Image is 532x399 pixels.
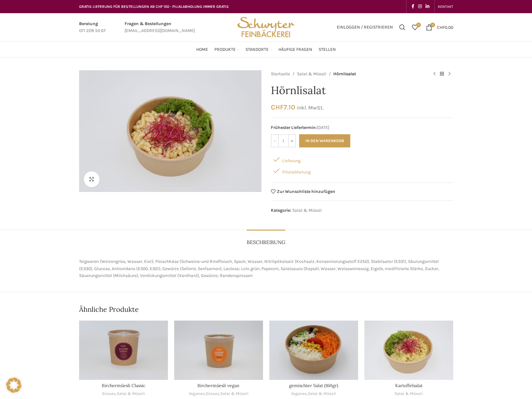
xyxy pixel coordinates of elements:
a: Birchermüesli Classic [102,383,145,388]
span: Beschreibung [247,239,285,246]
a: 0 CHF0.00 [423,21,456,34]
input: + [288,134,296,147]
a: Facebook social link [410,2,416,11]
a: gemischter Salat (160gr) [269,321,358,380]
a: Einloggen / Registrieren [334,21,396,34]
input: - [271,134,279,147]
a: Veganes [189,391,205,397]
a: Salat & Müesli [297,71,326,77]
span: GRATIS LIEFERUNG FÜR BESTELLUNGEN AB CHF 150 - FILIALABHOLUNG IMMER GRATIS [79,4,229,9]
input: Produktmenge [279,134,288,147]
span: Stellen [319,47,336,53]
a: Salat & Müesli [395,391,423,397]
span: Home [196,47,208,53]
button: In den Warenkorb [299,134,350,147]
a: Previous product [431,70,438,78]
a: Home [196,43,208,56]
div: , , [174,391,263,397]
a: KONTAKT [438,0,453,13]
div: , [79,391,168,397]
a: Standorte [245,43,272,56]
h1: Hörnlisalat [271,84,453,97]
bdi: 0.00 [437,24,453,30]
a: 0 [409,21,421,34]
span: KONTAKT [438,4,453,9]
bdi: 7.10 [271,103,295,111]
span: Standorte [245,47,269,53]
span: 0 [430,23,435,27]
a: Zur Wunschliste hinzufügen [271,189,336,194]
div: Main navigation [76,43,456,56]
a: Süsses [206,391,219,397]
a: Birchermüesli vegan [174,321,263,380]
a: Veganes [291,391,307,397]
a: Salat & Müesli [308,391,336,397]
a: Birchermüesli vegan [197,383,239,388]
small: inkl. MwSt. [297,104,324,111]
span: Ähnliche Produkte [79,305,139,314]
span: [DATE] [271,124,453,131]
a: Kartoffelsalat [364,321,453,380]
span: Zur Wunschliste hinzufügen [277,189,335,194]
span: Einloggen / Registrieren [337,25,393,29]
div: Filialabholung [271,165,453,176]
a: Infobox link [79,20,106,35]
div: Meine Wunschliste [409,21,421,34]
a: Suchen [396,21,409,34]
span: 0 [416,23,421,27]
a: Infobox link [125,20,195,35]
a: Startseite [271,71,290,77]
a: Birchermüesli Classic [79,321,168,380]
p: Teigwaren (Weizengries, Wasser, Eier); Fleischkäse (Schweine-und Rindfleisch, Speck, Wasser, Nitr... [79,258,453,279]
a: Salat & Müesli [292,208,322,213]
a: Instagram social link [416,2,424,11]
a: gemischter Salat (160gr) [289,383,338,388]
span: Kategorie: [271,208,291,213]
span: Produkte [214,47,236,53]
a: Stellen [319,43,336,56]
a: Salat & Müesli [220,391,249,397]
span: Häufige Fragen [278,47,312,53]
a: Next product [446,70,453,78]
a: Site logo [235,24,297,29]
nav: Breadcrumb [271,70,424,78]
a: Linkedin social link [424,2,431,11]
a: Häufige Fragen [278,43,312,56]
span: CHF [437,24,445,30]
a: Salat & Müesli [117,391,145,397]
div: , [269,391,358,397]
a: Kartoffelsalat [395,383,422,388]
span: CHF [271,103,284,111]
a: Süsses [102,391,116,397]
div: Secondary navigation [435,0,456,13]
img: Bäckerei Schwyter [235,13,297,41]
span: Frühester Liefertermin: [271,125,317,130]
div: Lieferung [271,154,453,165]
span: Hörnlisalat [333,71,356,77]
a: Produkte [214,43,239,56]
